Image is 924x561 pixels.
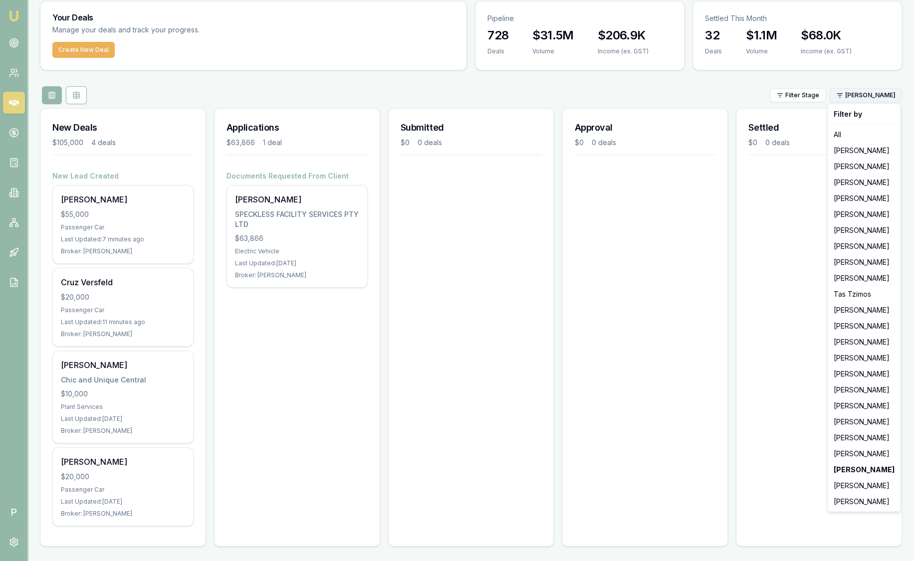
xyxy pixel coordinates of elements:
div: [PERSON_NAME] [830,398,899,414]
div: [PERSON_NAME] [830,206,899,222]
div: [PERSON_NAME] [830,334,899,350]
div: [PERSON_NAME] [830,350,899,366]
div: [PERSON_NAME] [830,494,899,510]
div: [PERSON_NAME] [830,478,899,494]
strong: [PERSON_NAME] [834,465,895,475]
div: [PERSON_NAME] [830,382,899,398]
div: [PERSON_NAME] [830,302,899,318]
div: [PERSON_NAME] [830,254,899,270]
div: All [830,127,899,143]
div: Tas Tzimos [830,286,899,302]
div: [PERSON_NAME] [830,414,899,430]
div: [PERSON_NAME] [830,238,899,254]
div: [PERSON_NAME] [830,159,899,175]
div: Filter by [830,106,899,122]
div: [PERSON_NAME] [830,430,899,446]
div: [PERSON_NAME] [830,143,899,159]
div: [PERSON_NAME] [830,366,899,382]
div: [PERSON_NAME] [830,270,899,286]
div: [PERSON_NAME] [830,175,899,190]
div: [PERSON_NAME] [830,318,899,334]
div: [PERSON_NAME] [830,222,899,238]
div: [PERSON_NAME] [830,446,899,462]
div: [PERSON_NAME] [830,190,899,206]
